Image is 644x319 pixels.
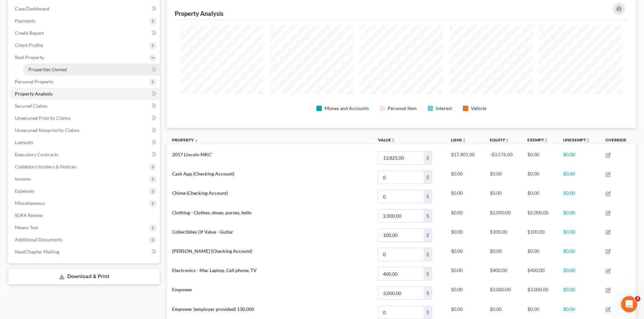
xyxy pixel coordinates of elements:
[15,42,43,48] span: Client Profile
[15,18,35,24] span: Payments
[9,209,160,221] a: SOFA Review
[446,264,484,283] td: $0.00
[527,137,548,142] a: Exemptunfold_more
[391,138,395,142] i: unfold_more
[9,3,160,15] a: Case Dashboard
[378,210,424,222] input: 0.00
[424,248,432,261] div: $
[15,249,59,255] span: NextChapter Mailing
[522,245,558,264] td: $0.00
[563,137,590,142] a: Unexemptunfold_more
[558,187,600,206] td: $0.00
[635,296,640,301] span: 3
[558,206,600,225] td: $0.00
[15,164,76,169] span: Codebtors Insiders & Notices
[172,152,213,157] span: 2017 Lincoln MKC`
[8,269,160,285] a: Download & Print
[172,287,192,292] span: Empower
[15,127,79,133] span: Unsecured Nonpriority Claims
[446,187,484,206] td: $0.00
[505,138,509,142] i: unfold_more
[424,210,432,222] div: $
[424,229,432,242] div: $
[172,306,254,312] span: Empower (employer provided) 130,000
[522,187,558,206] td: $0.00
[446,148,484,167] td: $17,401.00
[15,103,47,109] span: Secured Claims
[446,168,484,187] td: $0.00
[15,176,30,182] span: Income
[621,296,637,312] iframe: Intercom live chat
[15,237,63,242] span: Additional Documents
[15,200,45,206] span: Miscellaneous
[424,287,432,299] div: $
[15,79,53,84] span: Personal Property
[446,225,484,245] td: $0.00
[9,112,160,124] a: Unsecured Priority Claims
[484,206,522,225] td: $2,000.00
[194,138,198,142] i: expand_less
[378,306,424,319] input: 0.00
[484,187,522,206] td: $0.00
[15,212,43,218] span: SOFA Review
[522,225,558,245] td: $100.00
[172,190,228,196] span: Chime (Checking Account)
[15,6,49,11] span: Case Dashboard
[175,9,223,18] div: Property Analysis
[424,267,432,280] div: $
[484,264,522,283] td: $400.00
[544,138,548,142] i: unfold_more
[462,138,466,142] i: unfold_more
[484,284,522,303] td: $3,000.00
[172,229,233,235] span: Collectibles Of Value - Guitar
[172,171,234,177] span: Cash App (Checking Account)
[424,190,432,203] div: $
[15,91,52,97] span: Property Analysis
[484,168,522,187] td: $0.00
[172,137,198,142] a: Property expand_less
[436,105,452,112] div: Interest
[15,30,44,36] span: Credit Report
[558,245,600,264] td: $0.00
[522,264,558,283] td: $400.00
[424,152,432,164] div: $
[558,284,600,303] td: $0.00
[600,133,636,149] th: Override
[28,67,67,72] span: Properties Owned
[172,248,252,254] span: [PERSON_NAME] (Checking Account)
[15,152,58,157] span: Executory Contracts
[172,210,252,215] span: Clothing - Clothes, shoes, purses, belts
[558,168,600,187] td: $0.00
[378,137,395,142] a: Valueunfold_more
[23,63,160,76] a: Properties Owned
[378,229,424,242] input: 0.00
[9,136,160,149] a: Lawsuits
[558,148,600,167] td: $0.00
[9,88,160,100] a: Property Analysis
[522,284,558,303] td: $3,000.00
[378,190,424,203] input: 0.00
[325,105,369,112] div: Money and Accounts
[15,188,34,194] span: Expenses
[446,284,484,303] td: $0.00
[15,139,33,145] span: Lawsuits
[484,245,522,264] td: $0.00
[446,206,484,225] td: $0.00
[522,148,558,167] td: $0.00
[9,124,160,136] a: Unsecured Nonpriority Claims
[378,267,424,280] input: 0.00
[490,137,509,142] a: Equityunfold_more
[378,152,424,164] input: 0.00
[15,115,71,121] span: Unsecured Priority Claims
[378,248,424,261] input: 0.00
[446,245,484,264] td: $0.00
[15,54,44,60] span: Real Property
[484,148,522,167] td: -$3,576.00
[424,171,432,184] div: $
[424,306,432,319] div: $
[9,149,160,161] a: Executory Contracts
[451,137,466,142] a: Liensunfold_more
[522,206,558,225] td: $2,000.00
[378,287,424,299] input: 0.00
[9,27,160,39] a: Credit Report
